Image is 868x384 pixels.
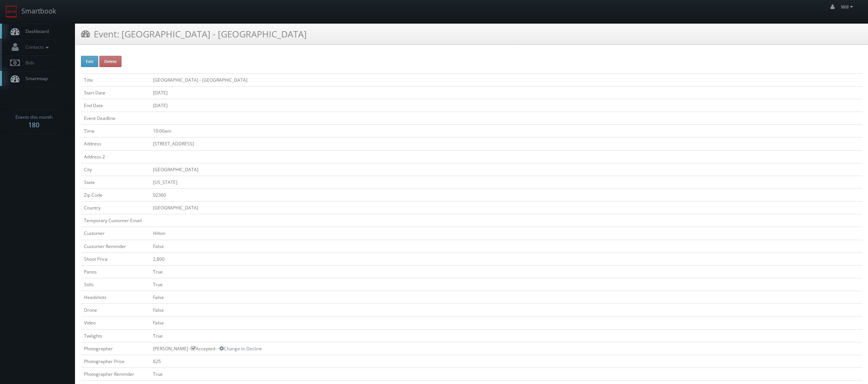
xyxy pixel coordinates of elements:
[150,368,862,380] td: True
[81,27,307,40] h3: Event: [GEOGRAPHIC_DATA] - [GEOGRAPHIC_DATA]
[150,163,862,176] td: [GEOGRAPHIC_DATA]
[150,278,862,291] td: True
[150,342,862,355] td: [PERSON_NAME] - Accepted --
[81,355,150,368] td: Photographer Price
[15,114,52,121] span: Events this month
[99,56,121,67] button: Delete
[81,265,150,278] td: Panos
[81,329,150,342] td: Twilights
[219,345,262,352] a: Change to Decline
[81,99,150,112] td: End Date
[22,60,34,66] span: Bids
[150,125,862,137] td: 10:00am
[81,163,150,176] td: City
[22,28,49,34] span: Dashboard
[81,176,150,188] td: State
[150,304,862,317] td: False
[150,73,862,86] td: [GEOGRAPHIC_DATA] - [GEOGRAPHIC_DATA]
[81,368,150,380] td: Photographer Reminder
[150,227,862,240] td: Hilton
[28,120,39,129] strong: 180
[6,6,18,18] img: smartbook-logo.png
[150,188,862,201] td: 02360
[150,291,862,304] td: False
[81,317,150,329] td: Video
[150,317,862,329] td: False
[81,291,150,304] td: Headshots
[81,125,150,137] td: Time
[81,73,150,86] td: Title
[150,137,862,150] td: [STREET_ADDRESS]
[150,176,862,188] td: [US_STATE]
[81,202,150,214] td: Country
[81,188,150,201] td: Zip Code
[81,86,150,99] td: Start Date
[22,44,51,50] span: Contacts
[150,240,862,253] td: False
[150,202,862,214] td: [GEOGRAPHIC_DATA]
[81,214,150,227] td: Temporary Customer Email
[81,112,150,125] td: Event Deadline
[81,253,150,265] td: Shoot Price
[81,227,150,240] td: Customer
[841,4,855,10] span: Will
[150,86,862,99] td: [DATE]
[150,99,862,112] td: [DATE]
[81,304,150,317] td: Drone
[150,265,862,278] td: True
[81,137,150,150] td: Address
[81,56,98,67] button: Edit
[81,240,150,253] td: Customer Reminder
[150,355,862,368] td: 625
[81,278,150,291] td: Stills
[150,329,862,342] td: True
[150,253,862,265] td: 2,800
[81,342,150,355] td: Photographer
[22,75,48,82] span: Smartmap
[81,150,150,163] td: Address 2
